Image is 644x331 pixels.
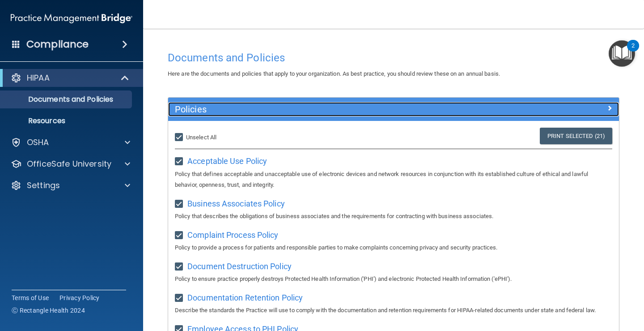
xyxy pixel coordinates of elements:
p: HIPAA [27,73,50,83]
button: Open Resource Center, 2 new notifications [609,40,635,67]
p: Policy to ensure practice properly destroys Protected Health Information ('PHI') and electronic P... [175,274,612,284]
p: Policy to provide a process for patients and responsible parties to make complaints concerning pr... [175,242,612,253]
a: Terms of Use [12,293,49,302]
p: Documents and Policies [6,95,128,104]
span: Acceptable Use Policy [187,156,267,166]
span: Ⓒ Rectangle Health 2024 [12,306,85,315]
h4: Documents and Policies [168,52,619,64]
a: Privacy Policy [59,293,100,302]
a: OfficeSafe University [11,159,130,169]
span: Complaint Process Policy [187,230,278,240]
h5: Policies [175,104,500,114]
p: OSHA [27,137,49,148]
a: OSHA [11,137,130,148]
span: Documentation Retention Policy [187,293,303,302]
h4: Compliance [26,38,89,51]
a: Settings [11,180,130,191]
span: Unselect All [186,134,216,141]
iframe: Drift Widget Chat Controller [489,268,633,304]
span: Here are the documents and policies that apply to your organization. As best practice, you should... [168,70,500,77]
span: Business Associates Policy [187,199,285,208]
a: HIPAA [11,73,130,83]
p: Policy that defines acceptable and unacceptable use of electronic devices and network resources i... [175,169,612,190]
p: Describe the standards the Practice will use to comply with the documentation and retention requi... [175,305,612,316]
img: PMB logo [11,9,132,27]
a: Print Selected (21) [540,128,612,144]
div: 2 [631,46,635,57]
p: Settings [27,180,60,191]
span: Document Destruction Policy [187,262,292,271]
p: OfficeSafe University [27,159,111,169]
p: Resources [6,116,128,125]
input: Unselect All [175,134,185,141]
p: Policy that describes the obligations of business associates and the requirements for contracting... [175,211,612,222]
a: Policies [175,102,612,116]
